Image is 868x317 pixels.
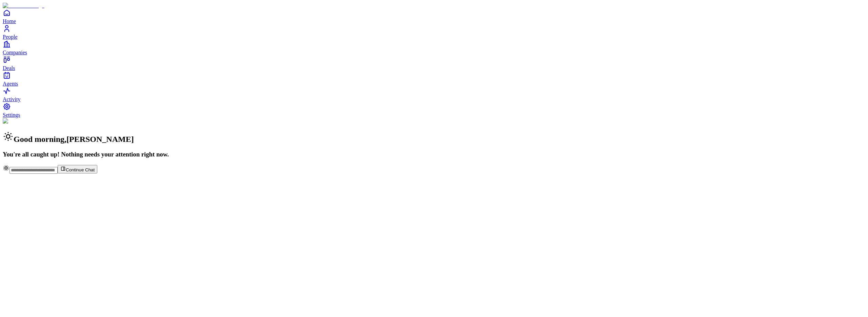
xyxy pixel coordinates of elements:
span: Activity [3,96,20,102]
h2: Good morning , [PERSON_NAME] [3,131,865,144]
div: Continue Chat [3,165,865,174]
span: Home [3,18,16,24]
a: Home [3,9,865,24]
a: Deals [3,56,865,71]
span: Agents [3,81,18,87]
a: Settings [3,102,865,118]
span: Continue Chat [66,167,95,172]
span: People [3,34,18,40]
span: Settings [3,112,20,118]
h3: You're all caught up! Nothing needs your attention right now. [3,151,865,158]
button: Continue Chat [58,165,97,173]
a: Agents [3,71,865,87]
a: People [3,24,865,40]
img: Background [3,118,35,124]
a: Activity [3,87,865,102]
span: Deals [3,65,15,71]
img: Item Brain Logo [3,3,44,9]
span: Companies [3,50,27,55]
a: Companies [3,40,865,55]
